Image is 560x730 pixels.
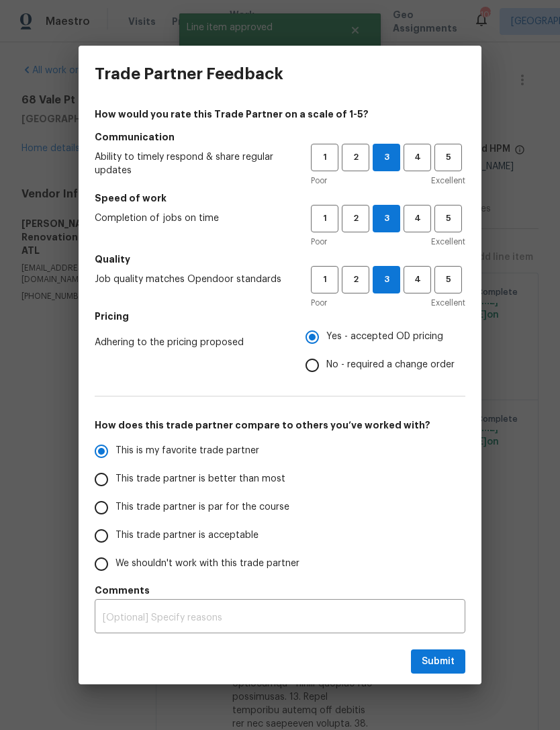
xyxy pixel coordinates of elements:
button: 1 [311,266,338,293]
h5: Quality [95,253,465,266]
button: 3 [373,266,400,293]
span: 1 [312,211,337,226]
span: This trade partner is acceptable [115,529,259,543]
h5: How does this trade partner compare to others you’ve worked with? [95,418,465,432]
span: 2 [343,272,368,287]
button: 1 [311,144,338,171]
h4: How would you rate this Trade Partner on a scale of 1-5? [95,107,465,121]
h3: Trade Partner Feedback [95,64,283,83]
span: 1 [312,272,337,287]
span: 2 [343,150,368,165]
span: Ability to timely respond & share regular updates [95,150,289,177]
button: 3 [373,205,400,232]
h5: Comments [95,584,465,597]
span: 3 [373,211,400,226]
button: 1 [311,205,338,232]
span: Adhering to the pricing proposed [95,336,284,349]
span: 1 [312,150,337,165]
span: This trade partner is par for the course [115,500,289,514]
span: We shouldn't work with this trade partner [115,557,299,571]
button: 4 [404,266,431,293]
span: 5 [436,272,461,287]
span: Poor [311,296,327,310]
button: 2 [342,266,369,293]
span: Poor [311,235,327,248]
span: No - required a change order [326,358,455,372]
button: 5 [434,205,462,232]
span: 3 [373,272,400,287]
span: 4 [405,150,430,165]
span: Excellent [431,235,465,248]
span: Excellent [431,174,465,187]
span: Job quality matches Opendoor standards [95,273,289,286]
span: Poor [311,174,327,187]
h5: Communication [95,130,465,144]
span: 5 [436,150,461,165]
button: 2 [342,205,369,232]
span: 3 [373,150,400,165]
button: 4 [404,144,431,171]
h5: Speed of work [95,191,465,205]
button: 4 [404,205,431,232]
span: This is my favorite trade partner [115,444,259,458]
span: 5 [436,211,461,226]
span: 4 [405,272,430,287]
span: This trade partner is better than most [115,472,285,486]
h5: Pricing [95,310,465,323]
span: Completion of jobs on time [95,212,289,225]
span: 2 [343,211,368,226]
button: 3 [373,144,400,171]
button: 2 [342,144,369,171]
button: 5 [434,266,462,293]
span: Yes - accepted OD pricing [326,330,443,344]
span: Submit [422,653,455,670]
button: Submit [411,649,465,674]
span: 4 [405,211,430,226]
div: How does this trade partner compare to others you’ve worked with? [95,437,465,578]
button: 5 [434,144,462,171]
span: Excellent [431,296,465,310]
div: Pricing [306,323,465,379]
